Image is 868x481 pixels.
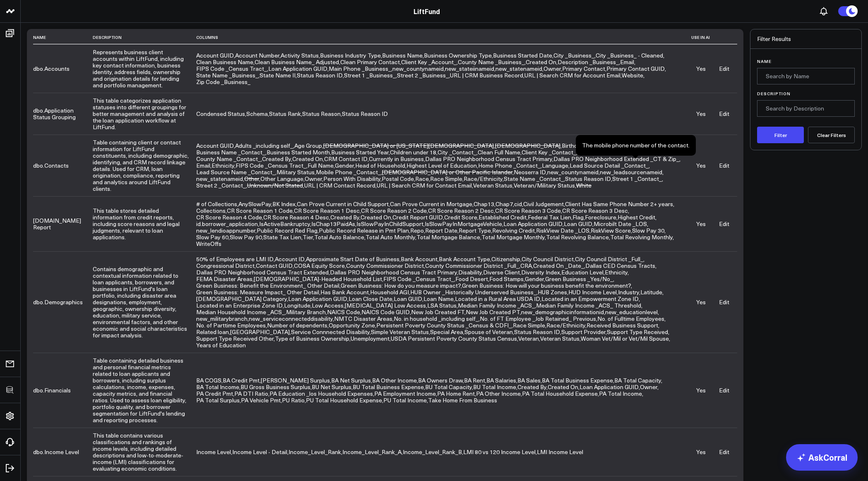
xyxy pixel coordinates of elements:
[281,51,320,59] span: ,
[196,65,268,72] span: ,
[458,58,526,66] span: ,
[424,51,493,59] span: ,
[495,142,562,149] span: ,
[474,200,495,208] span: ,
[618,213,655,221] span: Highest Credit
[247,181,303,189] span: Unknown/Not Stated
[406,161,478,169] span: ,
[196,142,234,149] span: Account GUID
[311,220,356,228] span: ,
[330,213,359,221] span: Created By
[415,175,429,183] span: Race
[292,155,323,163] span: Created On
[414,7,440,16] a: LiftFund
[297,71,344,79] span: ,
[478,148,522,156] span: ,
[474,200,494,208] span: Chap13
[227,207,293,214] span: CR Score Reason 1 Code
[238,200,272,208] span: ,
[514,168,547,176] span: ,
[691,31,711,44] th: Use in AI
[93,135,196,196] td: Table containing client or contact information for LiftFund constituents, including demographic, ...
[618,213,656,221] span: ,
[719,65,729,72] a: Edit
[93,31,196,44] th: Description
[553,51,596,59] span: ,
[786,444,858,471] a: AskCorral
[577,148,614,156] span: Contact GUID
[324,155,368,163] span: CRM Contact ID
[458,58,524,66] span: County Name _Business_
[514,181,576,189] span: ,
[196,148,267,156] span: ,
[235,142,293,149] span: Adults _including self_
[323,175,380,183] span: Person With Disability
[297,200,390,208] span: ,
[594,220,647,228] span: Microbilt Date _LOS
[570,161,650,169] span: ,
[493,51,553,59] span: ,
[369,155,424,163] span: Currently in Business
[558,58,620,66] span: ,
[719,448,729,456] a: Edit
[425,155,552,163] span: Dallas PRO Neighborhood Census Tract Primary
[495,142,560,149] span: [DEMOGRAPHIC_DATA]
[294,207,361,214] span: ,
[93,196,196,251] td: This table stores detailed information from credit reports, including score reasons and legal jud...
[719,110,729,118] a: Edit
[600,168,662,176] span: new_leadsourcenameid
[277,168,316,176] span: ,
[612,175,662,183] span: Street 1 _Contact_
[522,148,576,156] span: Client Key _Contact_
[382,175,415,183] span: ,
[297,71,343,79] span: Status Reason ID
[196,148,265,156] span: Business Name _Contact_
[238,200,271,208] span: AnySlowPay
[382,175,414,183] span: Postal Code
[562,142,584,149] span: ,
[361,213,391,221] span: Created On
[691,135,711,196] td: Yes
[196,213,262,221] span: CR Score Reason 4 Code
[196,58,253,66] span: Clean Business Name
[572,213,584,221] span: Flag
[196,155,261,163] span: County Name _Contact_
[392,213,443,221] span: Credit Report GUID
[584,142,672,149] span: Black or [DEMOGRAPHIC_DATA]
[255,58,340,66] span: ,
[444,213,477,221] span: Credit Score
[235,51,279,59] span: Account Number
[196,220,258,228] span: id.borrower_application
[196,200,237,208] span: # of Collections
[478,161,542,169] span: ,
[450,71,524,79] span: ,
[244,175,259,183] span: Other
[196,155,262,163] span: ,
[547,168,600,176] span: ,
[495,207,562,214] span: ,
[691,44,711,93] td: Yes
[344,71,397,79] span: ,
[397,71,450,79] span: ,
[428,207,495,214] span: ,
[445,65,495,72] span: ,
[294,142,323,149] span: ,
[335,161,354,169] span: Gender
[304,181,377,189] span: ,
[236,161,308,169] span: ,
[719,298,729,306] a: Edit
[196,51,235,59] span: ,
[316,168,382,176] span: ,
[196,110,246,118] span: ,
[570,161,649,169] span: Lead Source Detail _Contact_
[377,181,472,189] span: URL | Search CRM for Contact Email
[196,226,257,234] span: ,
[356,220,425,228] span: ,
[320,51,382,59] span: ,
[565,200,673,208] span: Client Has Same Phone Number 2+ years
[562,65,605,72] span: Primary Contact
[572,213,585,221] span: ,
[369,155,425,163] span: ,
[415,175,430,183] span: ,
[612,175,663,183] span: ,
